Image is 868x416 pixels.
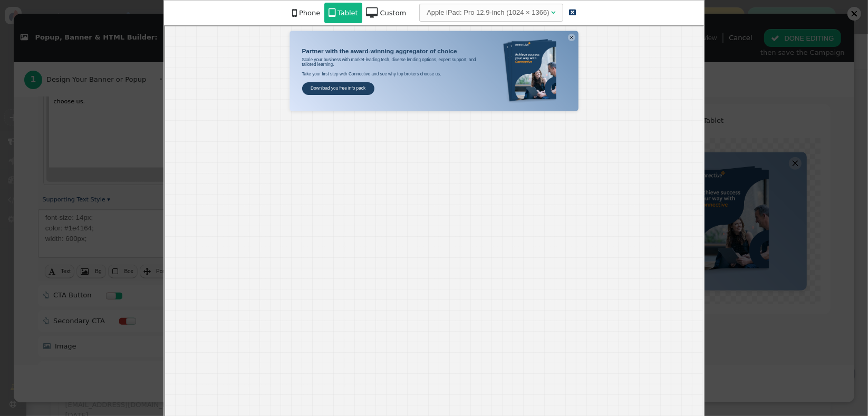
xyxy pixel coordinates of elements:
[288,3,324,23] a:  Phone
[362,3,411,23] a:  Custom
[137,21,292,28] span: Partner with the award-winning aggregator of choice
[329,7,335,18] span: 
[565,4,581,21] a: 
[380,8,407,18] div: Custom
[337,8,358,18] div: Tablet
[427,7,549,18] div: Apple iPad: Pro 12.9-inch (1024 × 1366)
[292,7,297,18] span: 
[137,31,324,50] div: Scale your business with market-leading tech, diverse lending options, expert support, and tailor...
[569,9,576,16] span: 
[299,8,320,18] div: Phone
[366,7,378,18] span: 
[324,3,362,23] a:  Tablet
[137,56,209,68] a: Download you free info pack
[552,9,556,16] span: 
[335,11,408,79] img: Image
